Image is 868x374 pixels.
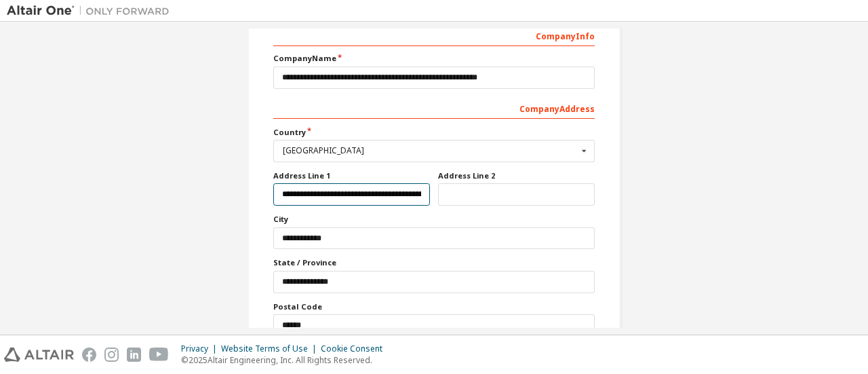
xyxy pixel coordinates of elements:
[273,97,595,119] div: Company Address
[283,147,578,155] div: [GEOGRAPHIC_DATA]
[104,348,119,362] img: instagram.svg
[7,4,176,18] img: Altair One
[273,127,595,138] label: Country
[273,257,595,268] label: State / Province
[181,343,221,354] div: Privacy
[273,214,595,225] label: City
[273,301,595,312] label: Postal Code
[149,348,169,362] img: youtube.svg
[438,170,595,181] label: Address Line 2
[273,170,430,181] label: Address Line 1
[273,53,595,64] label: Company Name
[321,343,391,354] div: Cookie Consent
[4,348,74,362] img: altair_logo.svg
[82,348,96,362] img: facebook.svg
[221,343,321,354] div: Website Terms of Use
[273,24,595,46] div: Company Info
[127,348,141,362] img: linkedin.svg
[181,354,391,366] p: © 2025 Altair Engineering, Inc. All Rights Reserved.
